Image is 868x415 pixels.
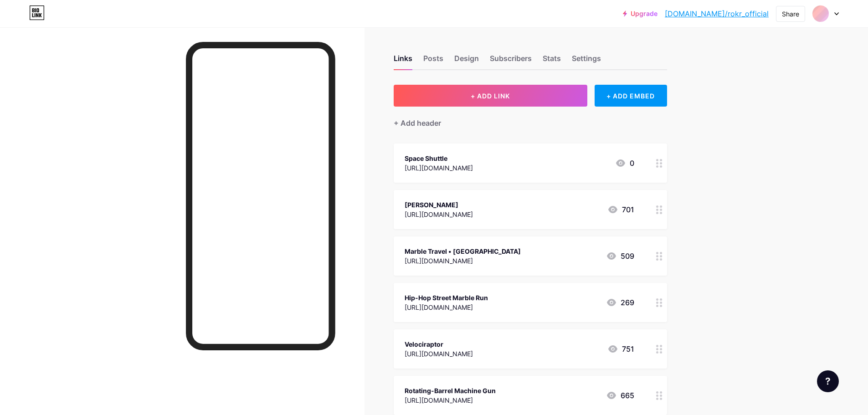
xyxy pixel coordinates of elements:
div: Marble Travel • [GEOGRAPHIC_DATA] [405,246,521,256]
div: [PERSON_NAME] [405,200,473,210]
div: + Add header [394,118,441,128]
div: 0 [615,158,634,169]
div: [URL][DOMAIN_NAME] [405,256,521,266]
a: [DOMAIN_NAME]/rokr_official [665,8,769,19]
div: Rotating-Barrel Machine Gun [405,386,496,395]
div: 509 [606,251,634,261]
div: Design [454,53,479,69]
div: 665 [606,390,634,401]
span: + ADD LINK [471,92,510,100]
div: [URL][DOMAIN_NAME] [405,210,473,219]
div: Share [782,9,799,19]
div: 751 [607,343,634,354]
div: + ADD EMBED [595,85,667,107]
div: 701 [607,204,634,215]
div: [URL][DOMAIN_NAME] [405,163,473,173]
a: Upgrade [623,10,657,17]
div: Subscribers [490,53,532,69]
div: Settings [572,53,601,69]
div: Stats [543,53,561,69]
div: Links [394,53,412,69]
div: [URL][DOMAIN_NAME] [405,395,496,405]
button: + ADD LINK [394,85,587,107]
div: [URL][DOMAIN_NAME] [405,302,488,312]
div: Hip-Hop Street Marble Run [405,293,488,302]
div: [URL][DOMAIN_NAME] [405,349,473,359]
div: 269 [606,297,634,308]
div: Space Shuttle [405,154,473,163]
div: Posts [423,53,443,69]
div: Velociraptor [405,339,473,349]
